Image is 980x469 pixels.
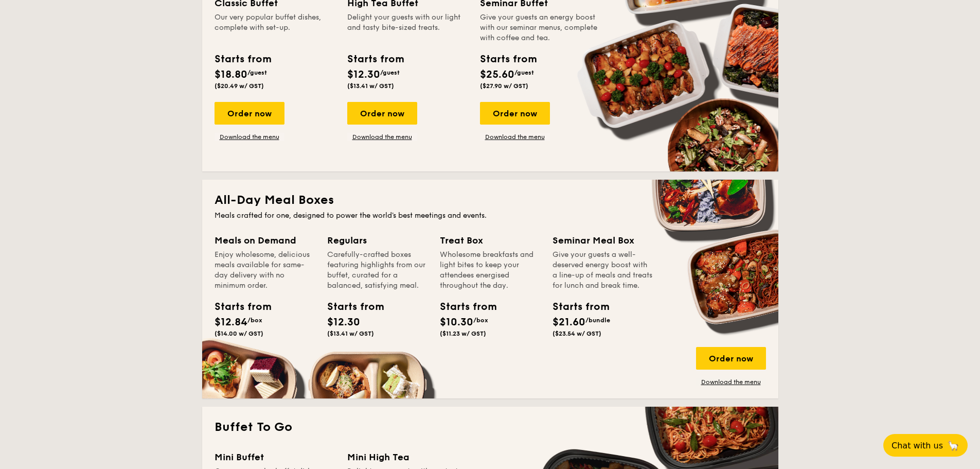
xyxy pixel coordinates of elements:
span: ($20.49 w/ GST) [215,82,264,90]
div: Starts from [347,51,403,67]
span: $18.80 [215,68,247,81]
span: ($11.23 w/ GST) [440,330,486,337]
div: Wholesome breakfasts and light bites to keep your attendees energised throughout the day. [440,250,540,291]
div: Delight your guests with our light and tasty bite-sized treats. [347,12,468,43]
h2: All-Day Meal Boxes [215,192,766,209]
span: /box [247,317,262,324]
div: Starts from [553,299,599,315]
span: $12.30 [327,316,360,328]
div: Order now [480,102,550,125]
span: Chat with us [892,441,943,450]
button: Chat with us🦙 [883,434,968,457]
div: Starts from [215,299,261,315]
div: Enjoy wholesome, delicious meals available for same-day delivery with no minimum order. [215,250,315,291]
a: Download the menu [347,133,417,141]
span: /guest [247,69,267,76]
span: /guest [514,69,534,76]
span: ($23.54 w/ GST) [553,330,601,337]
div: Order now [696,347,766,370]
a: Download the menu [215,133,284,141]
a: Download the menu [480,133,550,141]
span: /bundle [585,317,610,324]
div: Starts from [480,51,536,67]
div: Give your guests a well-deserved energy boost with a line-up of meals and treats for lunch and br... [553,250,653,291]
span: ($27.90 w/ GST) [480,82,528,90]
span: $25.60 [480,68,514,81]
div: Regulars [327,233,427,248]
span: /guest [380,69,400,76]
div: Starts from [215,51,271,67]
div: Starts from [440,299,486,315]
h2: Buffet To Go [215,419,766,436]
div: Treat Box [440,233,540,248]
div: Order now [215,102,284,125]
div: Carefully-crafted boxes featuring highlights from our buffet, curated for a balanced, satisfying ... [327,250,427,291]
span: 🦙 [947,440,959,451]
div: Meals on Demand [215,233,315,248]
div: Mini High Tea [347,450,468,464]
div: Our very popular buffet dishes, complete with set-up. [215,12,335,43]
span: $10.30 [440,316,473,328]
a: Download the menu [696,378,766,386]
span: $12.30 [347,68,380,81]
span: ($13.41 w/ GST) [347,82,394,90]
div: Seminar Meal Box [553,233,653,248]
div: Mini Buffet [215,450,335,464]
div: Starts from [327,299,373,315]
span: $12.84 [215,316,247,328]
span: /box [473,317,488,324]
div: Meals crafted for one, designed to power the world's best meetings and events. [215,211,766,221]
span: ($13.41 w/ GST) [327,330,374,337]
span: ($14.00 w/ GST) [215,330,263,337]
div: Give your guests an energy boost with our seminar menus, complete with coffee and tea. [480,12,600,43]
div: Order now [347,102,417,125]
span: $21.60 [553,316,585,328]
